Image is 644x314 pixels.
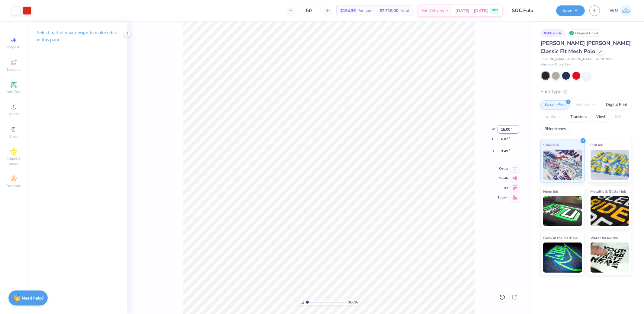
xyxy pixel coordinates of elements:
[543,243,582,273] img: Glow in the Dark Ink
[610,7,619,14] span: WM
[7,45,21,49] span: Image AI
[568,29,601,37] div: Original Proof
[540,113,565,122] div: Applique
[566,113,591,122] div: Transfers
[540,62,571,67] span: Minimum Order: 12 +
[540,57,593,62] span: [PERSON_NAME] [PERSON_NAME]
[602,100,631,109] div: Digital Print
[572,100,600,109] div: Embroidery
[543,235,578,241] span: Glow in the Dark Ink
[556,5,585,16] button: Save
[22,295,44,301] strong: Need help?
[592,113,609,122] div: Vinyl
[543,188,558,195] span: Neon Ink
[498,176,508,180] span: Middle
[421,8,444,14] span: Est. Delivery
[3,156,24,166] span: Clipart & logos
[596,57,616,62] span: # POLOK135
[591,235,618,241] span: Water based Ink
[543,196,582,226] img: Neon Ink
[297,5,321,16] input: – –
[610,5,632,17] a: WM
[400,8,409,14] span: Total
[591,150,630,180] img: Puff Ink
[540,40,631,55] span: [PERSON_NAME] [PERSON_NAME] Classic Fit Mesh Polo
[340,8,356,14] span: $154.36
[498,167,508,171] span: Center
[540,100,570,109] div: Screen Print
[498,186,508,190] span: Top
[591,243,630,273] img: Water based Ink
[37,29,118,43] p: Select part of your design to make edits in this panel
[620,5,632,17] img: Wilfredo Manabat
[591,196,630,226] img: Metallic & Glitter Ink
[492,8,498,13] span: FREE
[591,188,626,195] span: Metallic & Glitter Ink
[9,134,18,139] span: Greek
[455,8,488,14] span: [DATE] - [DATE]
[348,300,358,305] span: 100 %
[7,67,20,72] span: Designs
[498,195,508,200] span: Bottom
[6,183,21,188] span: Decorate
[543,142,559,148] span: Standard
[380,8,398,14] span: $7,718.00
[507,5,552,17] input: Untitled Design
[6,89,21,94] span: Add Text
[357,8,372,14] span: Per Item
[543,150,582,180] img: Standard
[540,125,570,134] div: Rhinestones
[611,113,625,122] div: Foil
[8,112,20,116] span: Upload
[591,142,603,148] span: Puff Ink
[540,88,632,95] div: Print Type
[540,29,565,37] div: # 508286A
